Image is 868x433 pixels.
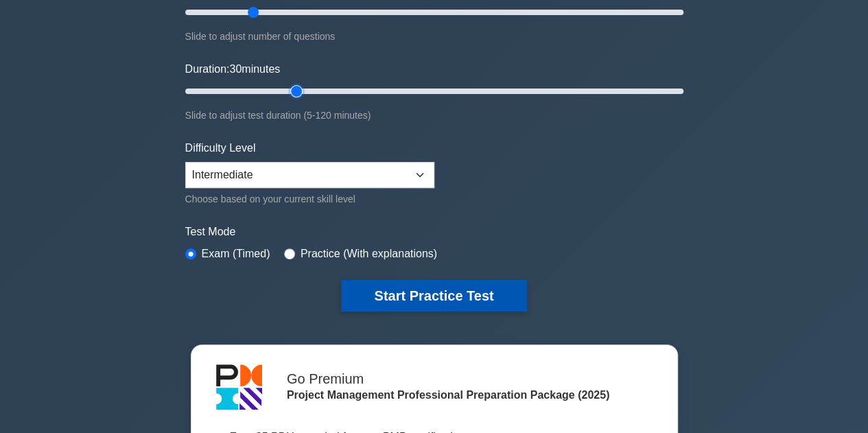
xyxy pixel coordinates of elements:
div: Slide to adjust test duration (5-120 minutes) [185,107,683,124]
span: 30 [229,63,242,75]
label: Exam (Timed) [202,246,270,262]
label: Duration: minutes [185,61,281,78]
label: Practice (With explanations) [301,246,437,262]
div: Choose based on your current skill level [185,191,434,207]
label: Difficulty Level [185,140,256,156]
label: Test Mode [185,224,683,240]
button: Start Practice Test [341,280,526,312]
div: Slide to adjust number of questions [185,28,683,45]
